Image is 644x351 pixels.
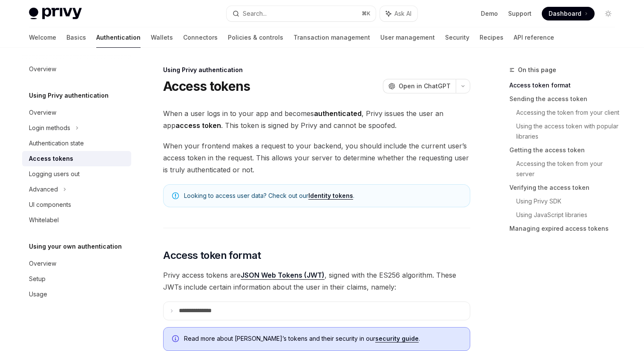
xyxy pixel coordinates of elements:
a: Using JavaScript libraries [516,208,622,222]
a: API reference [514,27,554,48]
span: ⌘ K [362,10,371,17]
button: Open in ChatGPT [383,79,456,93]
h5: Using Privy authentication [29,90,109,101]
svg: Note [172,192,179,199]
span: Looking to access user data? Check out our . [184,191,461,200]
a: Whitelabel [22,212,131,228]
span: Open in ChatGPT [399,82,451,90]
div: Advanced [29,184,58,194]
a: Logging users out [22,166,131,182]
h1: Access tokens [163,78,250,94]
a: UI components [22,197,131,212]
a: Verifying the access token [509,181,622,194]
div: Authentication state [29,138,84,148]
a: Accessing the token from your client [516,106,622,119]
div: Overview [29,64,56,74]
a: User management [380,27,435,48]
div: Overview [29,258,56,269]
a: Managing expired access tokens [509,222,622,235]
span: On this page [518,65,556,75]
div: Setup [29,274,46,284]
button: Toggle dark mode [601,7,615,20]
svg: Info [172,335,181,344]
div: Access tokens [29,154,73,164]
a: Wallets [151,27,173,48]
a: Support [508,9,532,18]
a: Identity tokens [308,192,353,200]
a: Sending the access token [509,92,622,106]
a: Welcome [29,27,56,48]
span: Read more about [PERSON_NAME]’s tokens and their security in our . [184,334,461,343]
strong: access token [175,121,221,130]
button: Ask AI [380,6,417,21]
span: When your frontend makes a request to your backend, you should include the current user’s access ... [163,140,470,176]
span: Access token format [163,249,261,262]
div: Search... [243,9,267,19]
div: UI components [29,200,71,210]
a: Recipes [480,27,503,48]
a: Access tokens [22,151,131,166]
a: Accessing the token from your server [516,157,622,181]
a: Security [445,27,469,48]
div: Logging users out [29,169,80,179]
a: Authentication [96,27,141,48]
a: Setup [22,271,131,287]
a: Access token format [509,78,622,92]
a: Transaction management [293,27,370,48]
a: security guide [375,335,419,342]
a: Policies & controls [228,27,283,48]
a: Connectors [183,27,218,48]
a: Overview [22,61,131,77]
span: When a user logs in to your app and becomes , Privy issues the user an app . This token is signed... [163,107,470,131]
div: Using Privy authentication [163,66,470,74]
span: Dashboard [549,9,581,18]
h5: Using your own authentication [29,241,122,252]
span: Privy access tokens are , signed with the ES256 algorithm. These JWTs include certain information... [163,269,470,293]
a: Dashboard [542,7,595,20]
img: light logo [29,8,82,20]
a: Basics [66,27,86,48]
strong: authenticated [314,109,362,118]
a: Overview [22,256,131,271]
a: Overview [22,105,131,120]
a: Using Privy SDK [516,194,622,208]
a: Authentication state [22,136,131,151]
span: Ask AI [394,9,411,18]
a: Using the access token with popular libraries [516,119,622,143]
a: JSON Web Tokens (JWT) [241,271,325,280]
div: Whitelabel [29,215,59,225]
div: Overview [29,107,56,118]
a: Usage [22,287,131,302]
a: Getting the access token [509,143,622,157]
div: Login methods [29,123,70,133]
div: Usage [29,289,47,299]
button: Search...⌘K [227,6,376,21]
a: Demo [481,9,498,18]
